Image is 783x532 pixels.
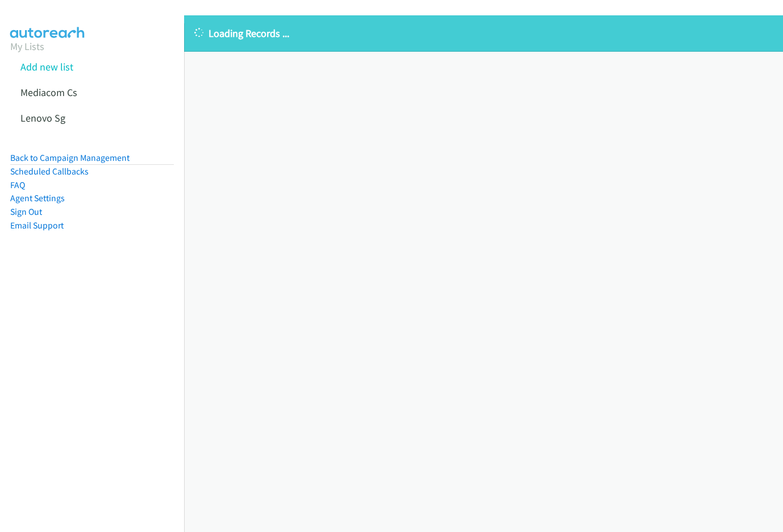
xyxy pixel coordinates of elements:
a: My Lists [10,40,44,53]
a: Scheduled Callbacks [10,166,89,177]
a: Sign Out [10,206,42,217]
a: FAQ [10,180,25,190]
a: Lenovo Sg [20,111,65,124]
a: Agent Settings [10,193,65,203]
a: Back to Campaign Management [10,152,130,163]
p: Loading Records ... [194,26,773,41]
a: Mediacom Cs [20,86,77,99]
a: Add new list [20,60,73,73]
a: Email Support [10,220,64,231]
